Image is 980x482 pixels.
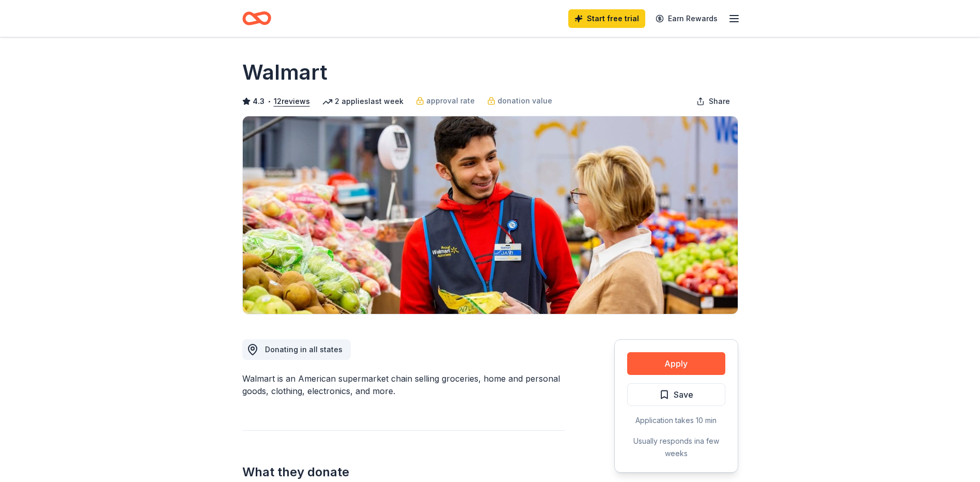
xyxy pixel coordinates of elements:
[497,95,552,107] span: donation value
[242,58,328,87] h1: Walmart
[242,464,565,480] h2: What they donate
[674,388,693,401] span: Save
[627,414,725,427] div: Application takes 10 min
[487,95,552,107] a: donation value
[416,95,475,107] a: approval rate
[322,95,403,108] div: 2 applies last week
[274,95,310,108] button: 12reviews
[253,95,265,108] span: 4.3
[243,116,738,314] img: Image for Walmart
[265,345,343,354] span: Donating in all states
[688,91,738,112] button: Share
[649,9,724,28] a: Earn Rewards
[242,6,271,31] a: Home
[627,383,725,406] button: Save
[267,97,271,106] span: •
[242,372,565,397] div: Walmart is an American supermarket chain selling groceries, home and personal goods, clothing, el...
[627,435,725,460] div: Usually responds in a few weeks
[627,352,725,375] button: Apply
[709,95,730,108] span: Share
[426,95,475,107] span: approval rate
[568,9,645,28] a: Start free trial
